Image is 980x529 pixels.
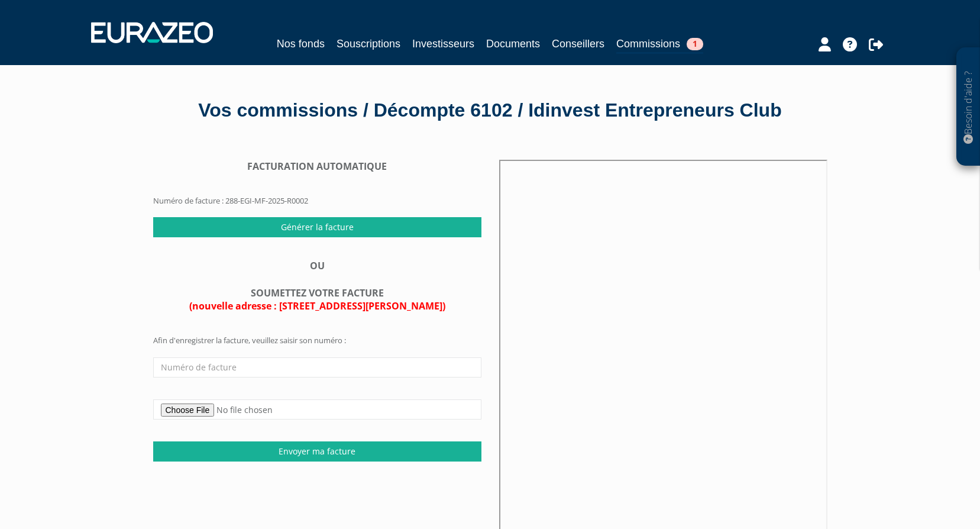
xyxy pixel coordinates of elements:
[153,160,481,217] form: Numéro de facture : 288-EGI-MF-2025-R0002
[153,97,827,124] div: Vos commissions / Décompte 6102 / Idinvest Entrepreneurs Club
[552,36,604,52] a: Conseillers
[962,54,975,160] p: Besoin d'aide ?
[91,22,213,43] img: 1732889491-logotype_eurazeo_blanc_rvb.png
[412,36,474,52] a: Investisseurs
[153,259,481,313] div: OU SOUMETTEZ VOTRE FACTURE
[189,299,445,312] span: (nouvelle adresse : [STREET_ADDRESS][PERSON_NAME])
[687,38,703,50] span: 1
[153,217,481,237] input: Générer la facture
[153,357,481,378] input: Numéro de facture
[153,441,481,462] input: Envoyer ma facture
[153,160,481,173] div: FACTURATION AUTOMATIQUE
[277,36,325,52] a: Nos fonds
[337,36,400,52] a: Souscriptions
[486,36,540,52] a: Documents
[616,36,703,54] a: Commissions1
[153,335,481,461] form: Afin d'enregistrer la facture, veuillez saisir son numéro :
